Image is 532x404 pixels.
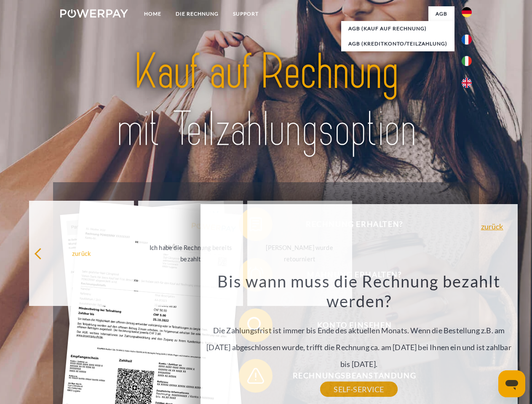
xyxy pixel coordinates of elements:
[320,382,397,397] a: SELF-SERVICE
[481,223,503,230] a: zurück
[205,271,513,389] div: Die Zahlungsfrist ist immer bis Ende des aktuellen Monats. Wenn die Bestellung z.B. am [DATE] abg...
[462,56,472,66] img: it
[498,370,525,397] iframe: Schaltfläche zum Öffnen des Messaging-Fensters
[205,271,513,311] h3: Bis wann muss die Rechnung bezahlt werden?
[226,6,266,21] a: SUPPORT
[137,6,168,21] a: Home
[462,78,472,88] img: en
[462,7,472,17] img: de
[80,40,452,161] img: title-powerpay_de.svg
[60,9,128,18] img: logo-powerpay-white.svg
[462,35,472,45] img: fr
[34,247,129,259] div: zurück
[428,6,454,21] a: agb
[143,242,238,265] div: Ich habe die Rechnung bereits bezahlt
[341,21,454,36] a: AGB (Kauf auf Rechnung)
[168,6,226,21] a: DIE RECHNUNG
[341,36,454,51] a: AGB (Kreditkonto/Teilzahlung)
